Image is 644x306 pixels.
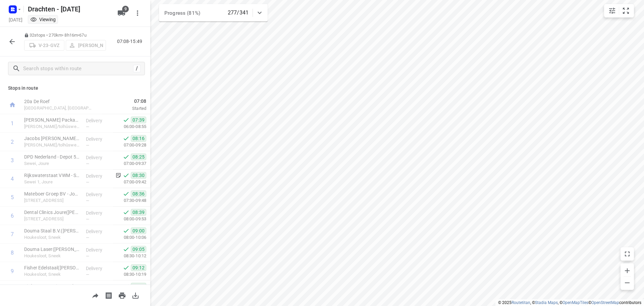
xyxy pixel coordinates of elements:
[113,216,146,222] p: 08:00-09:53
[11,213,14,219] div: 6
[24,117,80,123] p: Van de Velde Packaging - VJD(Jan-Eric Siemonsma)
[113,197,146,204] p: 07:30-09:48
[86,210,111,216] p: Delivery
[122,6,129,12] span: 9
[86,161,89,166] span: —
[131,172,146,179] span: 08:30
[133,65,141,72] div: /
[86,265,111,272] p: Delivery
[24,209,80,216] p: Dental Clinics Joure(Sophia Tadema)
[11,268,14,274] div: 9
[228,9,249,17] p: 277/341
[23,63,133,74] input: Search stops within route
[123,209,129,216] svg: Done
[591,300,619,305] a: OpenStreetMap
[117,38,145,45] p: 07:08-15:49
[123,190,129,197] svg: Done
[123,264,129,271] svg: Done
[131,135,146,142] span: 08:16
[604,4,634,17] div: small contained button group
[159,4,268,21] div: Progress (81%)277/341
[86,228,111,235] p: Delivery
[113,160,146,167] p: 07:00-09:37
[131,227,146,234] span: 09:00
[86,235,89,240] span: —
[24,142,80,148] p: Douwe Egberts/tolhûswei, Joure
[102,98,146,104] span: 07:08
[164,10,200,16] span: Progress (81%)
[131,154,146,160] span: 08:25
[498,300,641,305] li: © 2025 , © , © © contributors
[24,123,80,130] p: Douwe Egberts/tolhûswei, Joure
[24,283,80,290] p: Firda - Economie & Ondernemen(Ayla de Haan)
[86,217,89,222] span: —
[86,117,111,124] p: Delivery
[512,300,530,305] a: Routetitan
[115,292,129,298] span: Print route
[24,179,80,185] p: Sewei 1, Joure
[24,172,80,179] p: Rijkswaterstaat VWM - Steunpunt Joure(Arthur Zijlstra)
[24,264,80,271] p: Fisher Edelstaal(Ingrid Koopmans)
[131,117,146,123] span: 07:39
[535,300,558,305] a: Stadia Maps
[24,246,80,253] p: Douma Laser(Ingrid Koopmans)
[24,190,80,197] p: Mateboer Groep BV - Joure(A. Meijer)
[115,6,128,20] button: 9
[123,172,129,179] svg: Done
[131,283,146,290] span: 09:24
[113,271,146,278] p: 08:30-10:19
[86,124,89,129] span: —
[24,98,94,105] p: 20a De Roef
[86,136,111,142] p: Delivery
[78,33,79,38] span: •
[24,135,80,142] p: Jacobs Douwe Egberts NL BV - Joure(Jacobs Douwe Egberts Joure - Sietske Kramer of Annalies vd Vlis)
[11,176,14,182] div: 4
[79,33,86,38] span: 67u
[11,120,14,127] div: 1
[113,253,146,259] p: 08:30-10:12
[131,190,146,197] span: 08:36
[123,227,129,234] svg: Done
[113,123,146,130] p: 06:00-08:55
[123,283,129,290] svg: Done
[24,197,80,204] p: Madame Curieweg 29, Joure
[102,105,146,112] p: Started
[24,154,80,160] p: DPD Nederland - Depot 514 Joure(Martijn de Jong(wijziging via Laura Timmermans))
[86,143,89,148] span: —
[86,247,111,253] p: Delivery
[131,264,146,271] span: 09:12
[123,135,129,142] svg: Done
[86,154,111,161] p: Delivery
[123,154,129,160] svg: Done
[605,4,619,17] button: Map settings
[113,142,146,148] p: 07:00-09:28
[129,292,142,298] span: Download route
[89,292,102,298] span: Share route
[131,246,146,253] span: 09:05
[30,16,56,23] div: You are currently in view mode. To make any changes, go to edit project.
[86,283,111,290] p: Delivery
[86,180,89,185] span: —
[619,4,633,17] button: Fit zoom
[86,254,89,259] span: —
[86,173,111,179] p: Delivery
[24,271,80,278] p: Houkesloot, Sneek
[102,292,115,298] span: Print shipping labels
[24,227,80,234] p: Douma Staal B.V.(Ingrid Koopmans)
[86,198,89,203] span: —
[24,253,80,259] p: Houkesloot, Sneek
[123,246,129,253] svg: Done
[562,300,588,305] a: OpenMapTiles
[24,234,80,241] p: Houkesloot, Sneek
[113,179,146,185] p: 07:00-09:42
[86,272,89,277] span: —
[131,209,146,216] span: 08:39
[11,250,14,256] div: 8
[86,191,111,198] p: Delivery
[11,231,14,237] div: 7
[24,105,94,112] p: [GEOGRAPHIC_DATA], [GEOGRAPHIC_DATA]
[11,194,14,201] div: 5
[11,139,14,145] div: 2
[24,160,80,167] p: Sewei, Joure
[131,6,144,20] button: More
